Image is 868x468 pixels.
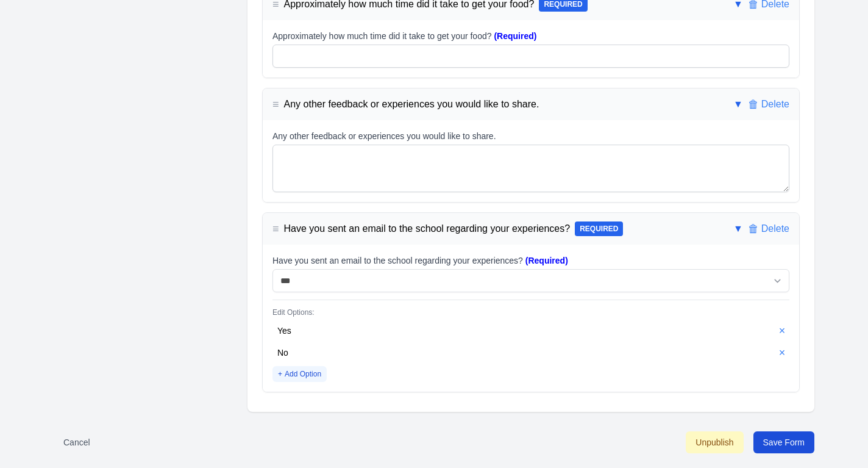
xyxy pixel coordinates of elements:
span: Delete [761,221,789,236]
span: 🗑 [748,220,759,237]
span: ▼ [733,99,743,109]
span: ≡ [272,220,279,237]
button: ▼ [733,97,743,112]
span: 🗑 [748,96,759,113]
div: ≡Have you sent an email to the school regarding your experiences?REQUIRED▼🗑DeleteHave you sent an... [262,212,800,392]
span: (Required) [523,256,568,265]
span: Delete [761,97,789,112]
button: Unpublish [686,431,743,453]
span: ≡ [272,96,279,113]
div: Have you sent an email to the school regarding your experiences? [272,254,789,267]
span: + [278,369,282,379]
span: × [779,344,786,361]
span: (Required) [492,31,537,41]
span: Double-click to edit title [284,221,571,236]
button: +Add Option [272,366,327,382]
div: Edit Options: [272,308,789,317]
div: Yes [272,322,770,339]
button: × [775,323,789,338]
span: ▼ [733,223,743,234]
div: Approximately how much time did it take to get your food? [272,30,789,42]
button: Cancel [54,431,100,453]
button: 🗑Delete [748,96,789,113]
button: Save Form [753,431,814,453]
div: ≡Any other feedback or experiences you would like to share.▼🗑DeleteAny other feedback or experien... [262,88,800,203]
span: × [779,322,786,339]
button: × [775,345,789,360]
div: Any other feedback or experiences you would like to share. [272,130,789,142]
span: REQUIRED [575,221,623,236]
button: ▼ [733,221,743,236]
span: Double-click to edit title [284,97,539,112]
div: No [272,344,770,361]
button: 🗑Delete [748,220,789,237]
